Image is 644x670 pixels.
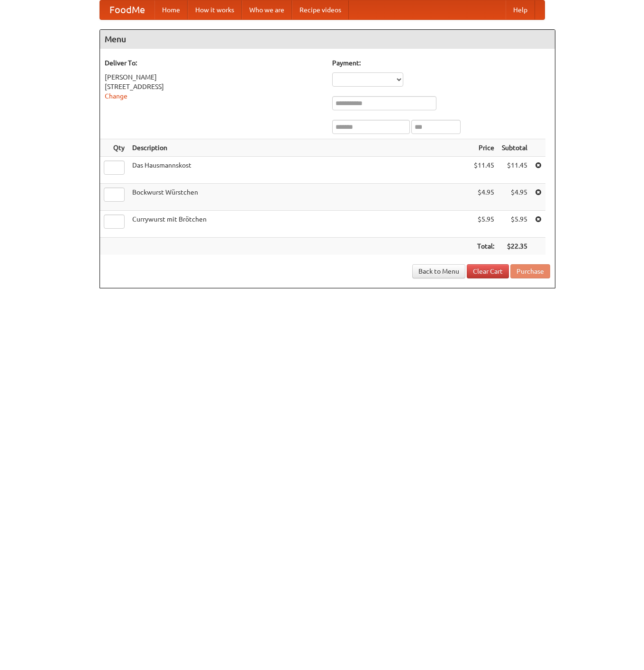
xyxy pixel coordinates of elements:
[332,58,550,68] h5: Payment:
[105,72,323,82] div: [PERSON_NAME]
[498,211,531,238] td: $5.95
[498,139,531,157] th: Subtotal
[467,264,509,278] a: Clear Cart
[470,139,498,157] th: Price
[470,184,498,211] td: $4.95
[100,30,555,49] h4: Menu
[412,264,465,278] a: Back to Menu
[470,238,498,255] th: Total:
[498,157,531,184] td: $11.45
[498,184,531,211] td: $4.95
[128,184,470,211] td: Bockwurst Würstchen
[292,0,349,19] a: Recipe videos
[105,92,127,100] a: Change
[100,139,128,157] th: Qty
[470,211,498,238] td: $5.95
[105,58,323,68] h5: Deliver To:
[154,0,188,19] a: Home
[105,82,323,91] div: [STREET_ADDRESS]
[188,0,242,19] a: How it works
[470,157,498,184] td: $11.45
[128,211,470,238] td: Currywurst mit Brötchen
[506,0,535,19] a: Help
[510,264,550,278] button: Purchase
[498,238,531,255] th: $22.35
[242,0,292,19] a: Who we are
[100,0,154,19] a: FoodMe
[128,157,470,184] td: Das Hausmannskost
[128,139,470,157] th: Description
